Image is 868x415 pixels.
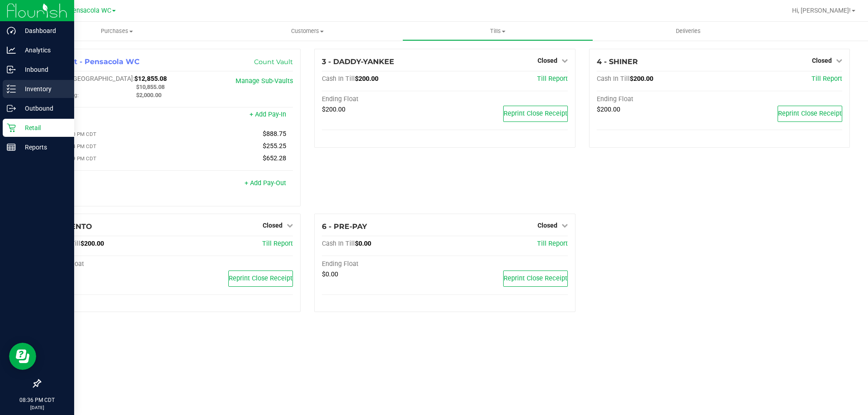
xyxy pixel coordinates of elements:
[4,404,70,411] p: [DATE]
[16,142,70,153] p: Reports
[597,75,630,83] span: Cash In Till
[22,22,212,41] a: Purchases
[16,64,70,75] p: Inbound
[597,95,720,103] div: Ending Float
[504,275,567,282] span: Reprint Close Receipt
[7,26,16,35] inline-svg: Dashboard
[7,65,16,74] inline-svg: Inbound
[134,75,167,83] span: $12,855.08
[7,143,16,152] inline-svg: Reports
[47,112,170,120] div: Pay-Ins
[597,57,638,66] span: 4 - SHINER
[503,106,568,122] button: Reprint Close Receipt
[593,22,783,41] a: Deliveries
[811,75,842,83] a: Till Report
[322,270,338,278] span: $0.00
[812,57,832,64] span: Closed
[254,58,293,66] a: Count Vault
[229,275,292,282] span: Reprint Close Receipt
[355,240,371,247] span: $0.00
[16,103,70,114] p: Outbound
[322,260,445,268] div: Ending Float
[778,110,842,117] span: Reprint Close Receipt
[7,123,16,132] inline-svg: Retail
[236,77,293,85] a: Manage Sub-Vaults
[402,22,593,41] a: Tills
[538,222,557,229] span: Closed
[16,84,70,94] p: Inventory
[792,7,851,14] span: Hi, [PERSON_NAME]!
[630,75,653,83] span: $200.00
[212,27,402,35] span: Customers
[778,106,842,122] button: Reprint Close Receipt
[263,130,286,138] span: $888.75
[47,57,140,66] span: 1 - Vault - Pensacola WC
[136,92,161,98] span: $2,000.00
[322,106,345,113] span: $200.00
[322,222,367,231] span: 6 - PRE-PAY
[263,222,283,229] span: Closed
[228,270,293,287] button: Reprint Close Receipt
[47,180,170,188] div: Pay-Outs
[263,142,286,150] span: $255.25
[245,179,286,187] a: + Add Pay-Out
[250,111,286,118] a: + Add Pay-In
[9,343,36,370] iframe: Resource center
[322,240,355,247] span: Cash In Till
[262,240,293,247] a: Till Report
[4,396,70,404] p: 08:36 PM CDT
[212,22,402,41] a: Customers
[47,75,134,83] span: Cash In [GEOGRAPHIC_DATA]:
[504,110,567,117] span: Reprint Close Receipt
[80,240,104,247] span: $200.00
[7,84,16,93] inline-svg: Inventory
[537,75,568,83] a: Till Report
[7,46,16,55] inline-svg: Analytics
[22,27,212,35] span: Purchases
[7,104,16,113] inline-svg: Outbound
[16,45,70,56] p: Analytics
[322,75,355,83] span: Cash In Till
[322,57,394,66] span: 3 - DADDY-YANKEE
[664,27,713,35] span: Deliveries
[16,25,70,36] p: Dashboard
[503,270,568,287] button: Reprint Close Receipt
[355,75,378,83] span: $200.00
[69,7,111,14] span: Pensacola WC
[322,95,445,103] div: Ending Float
[403,27,592,35] span: Tills
[597,106,620,113] span: $200.00
[47,260,170,268] div: Ending Float
[136,84,165,90] span: $10,855.08
[16,122,70,133] p: Retail
[537,240,568,247] a: Till Report
[538,57,557,64] span: Closed
[263,154,286,162] span: $652.28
